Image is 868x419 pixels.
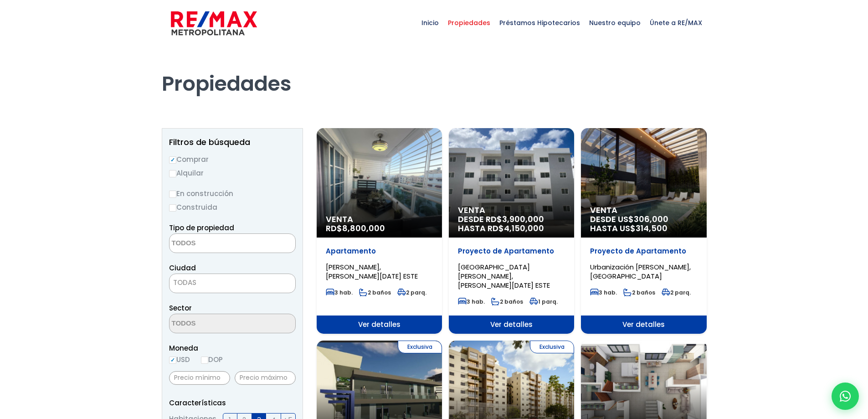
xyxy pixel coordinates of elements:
label: USD [169,354,190,365]
span: Moneda [169,342,296,354]
span: Nuestro equipo [585,9,645,36]
textarea: Search [169,234,258,253]
span: 3 hab. [590,289,617,296]
span: HASTA US$ [590,224,697,233]
input: En construcción [169,191,176,198]
span: Ver detalles [317,316,442,334]
span: TODAS [169,276,295,289]
span: [GEOGRAPHIC_DATA][PERSON_NAME], [PERSON_NAME][DATE] ESTE [458,262,550,290]
p: Apartamento [326,247,433,256]
span: Préstamos Hipotecarios [495,9,585,36]
input: Construida [169,204,176,212]
span: TODAS [173,278,196,287]
input: Alquilar [169,170,176,177]
span: 314,500 [636,222,668,234]
span: 2 baños [491,298,523,305]
textarea: Search [169,314,258,334]
span: 2 baños [359,289,391,296]
span: 8,800,000 [342,222,385,234]
span: 2 parq. [662,289,691,296]
span: Únete a RE/MAX [645,9,707,36]
span: Propiedades [443,9,495,36]
span: 3,900,000 [502,213,544,225]
span: DESDE RD$ [458,215,565,233]
label: DOP [201,354,223,365]
input: DOP [201,357,208,364]
span: 3 hab. [458,298,485,305]
span: Tipo de propiedad [169,223,234,233]
a: Venta DESDE RD$3,900,000 HASTA RD$4,150,000 Proyecto de Apartamento [GEOGRAPHIC_DATA][PERSON_NAME... [449,128,574,334]
span: Venta [326,215,433,224]
span: Ver detalles [581,316,706,334]
span: 4,150,000 [504,222,544,234]
span: Urbanización [PERSON_NAME], [GEOGRAPHIC_DATA] [590,262,691,281]
span: Ver detalles [449,316,574,334]
label: Construida [169,202,296,213]
span: 3 hab. [326,289,353,296]
input: USD [169,357,176,364]
span: Ciudad [169,263,196,273]
span: TODAS [169,274,296,293]
h1: Propiedades [162,46,707,96]
span: Venta [590,206,697,215]
input: Comprar [169,156,176,164]
span: 306,000 [634,213,668,225]
span: Inicio [417,9,443,36]
label: En construcción [169,188,296,199]
span: 2 parq. [397,289,426,296]
span: 1 parq. [529,298,558,305]
p: Características [169,397,296,409]
span: Exclusiva [398,341,442,353]
span: Venta [458,206,565,215]
span: [PERSON_NAME], [PERSON_NAME][DATE] ESTE [326,262,418,281]
span: HASTA RD$ [458,224,565,233]
img: remax-metropolitana-logo [171,10,257,37]
p: Proyecto de Apartamento [590,247,697,256]
a: Venta RD$8,800,000 Apartamento [PERSON_NAME], [PERSON_NAME][DATE] ESTE 3 hab. 2 baños 2 parq. Ver... [317,128,442,334]
span: Sector [169,303,192,313]
a: Venta DESDE US$306,000 HASTA US$314,500 Proyecto de Apartamento Urbanización [PERSON_NAME], [GEOG... [581,128,706,334]
span: Exclusiva [530,341,574,353]
input: Precio mínimo [169,371,230,385]
p: Proyecto de Apartamento [458,247,565,256]
span: 2 baños [623,289,655,296]
h2: Filtros de búsqueda [169,138,296,147]
label: Comprar [169,154,296,165]
input: Precio máximo [235,371,296,385]
label: Alquilar [169,167,296,179]
span: RD$ [326,222,385,234]
span: DESDE US$ [590,215,697,233]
